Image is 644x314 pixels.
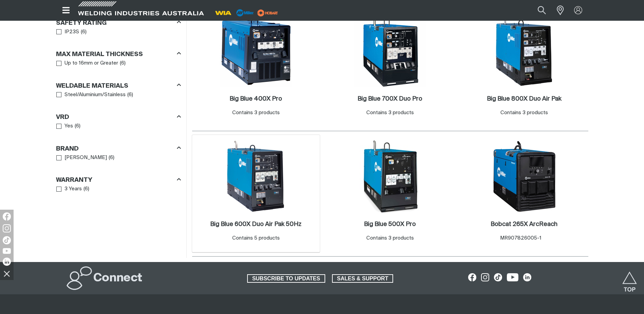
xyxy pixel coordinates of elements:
[56,185,181,194] ul: Warranty
[56,122,181,131] ul: VRD
[366,234,414,242] div: Contains 3 products
[255,10,280,15] a: miller
[56,175,181,185] div: Warranty
[56,185,82,194] a: 3 Years
[500,235,541,241] span: MR907826005-1
[109,154,114,162] span: ( 6 )
[488,140,560,213] img: Bobcat 265X ArcReach
[232,109,280,117] div: Contains 3 products
[3,236,11,244] img: TikTok
[491,221,557,228] a: Bobcat 265X ArcReach
[487,95,562,103] a: Big Blue 800X Duo Air Pak
[333,274,393,283] span: SALES & SUPPORT
[75,122,80,130] span: ( 6 )
[65,185,82,193] span: 3 Years
[56,153,107,162] a: [PERSON_NAME]
[65,59,118,67] span: Up to 16mm or Greater
[65,28,79,36] span: IP23S
[357,95,422,103] a: Big Blue 700X Duo Pro
[521,3,553,18] input: Product name or item number...
[3,224,11,232] img: Instagram
[210,221,301,227] h2: Big Blue 600X Duo Air Pak 50Hz
[56,90,126,100] a: Steel/Aluminium/Stainless
[56,59,181,68] ul: Max Material Thickness
[65,122,73,130] span: Yes
[1,268,13,279] img: hide socials
[488,15,560,87] img: Big Blue 800X Duo Air Pak
[56,122,73,131] a: Yes
[3,248,11,254] img: YouTube
[56,19,107,27] h3: Safety Rating
[232,234,280,242] div: Contains 5 products
[84,185,89,193] span: ( 6 )
[65,91,126,99] span: Steel/Aluminium/Stainless
[81,28,87,36] span: ( 6 )
[56,176,92,184] h3: Warranty
[127,91,133,99] span: ( 6 )
[354,140,426,213] img: Big Blue 500X Pro
[500,109,548,117] div: Contains 3 products
[220,140,292,213] img: Big Blue 600X Duo Air Pak 50Hz
[247,274,325,283] a: SUBSCRIBE TO UPDATES
[56,18,181,27] div: Safety Rating
[255,8,280,18] img: miller
[229,95,282,103] a: Big Blue 400X Pro
[56,153,181,162] ul: Brand
[530,3,553,18] button: Search products
[56,51,143,58] h3: Max Material Thickness
[3,258,11,266] img: LinkedIn
[65,154,107,162] span: [PERSON_NAME]
[220,15,292,87] img: Big Blue 400X Pro
[56,82,128,90] h3: Weldable Materials
[56,90,181,100] ul: Weldable Materials
[487,96,562,102] h2: Big Blue 800X Duo Air Pak
[357,96,422,102] h2: Big Blue 700X Duo Pro
[364,221,416,227] h2: Big Blue 500X Pro
[56,145,79,153] h3: Brand
[56,59,118,68] a: Up to 16mm or Greater
[354,15,426,87] img: Big Blue 700X Duo Pro
[366,109,414,117] div: Contains 3 products
[229,96,282,102] h2: Big Blue 400X Pro
[56,28,79,37] a: IP23S
[491,221,557,227] h2: Bobcat 265X ArcReach
[56,50,181,59] div: Max Material Thickness
[120,59,126,67] span: ( 6 )
[364,221,416,228] a: Big Blue 500X Pro
[332,274,393,283] a: SALES & SUPPORT
[56,114,69,121] h3: VRD
[56,81,181,90] div: Weldable Materials
[210,221,301,228] a: Big Blue 600X Duo Air Pak 50Hz
[248,274,325,283] span: SUBSCRIBE TO UPDATES
[3,212,11,221] img: Facebook
[622,272,637,287] button: Scroll to top
[93,271,142,286] h2: Connect
[56,28,181,37] ul: Safety Rating
[56,112,181,122] div: VRD
[56,144,181,153] div: Brand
